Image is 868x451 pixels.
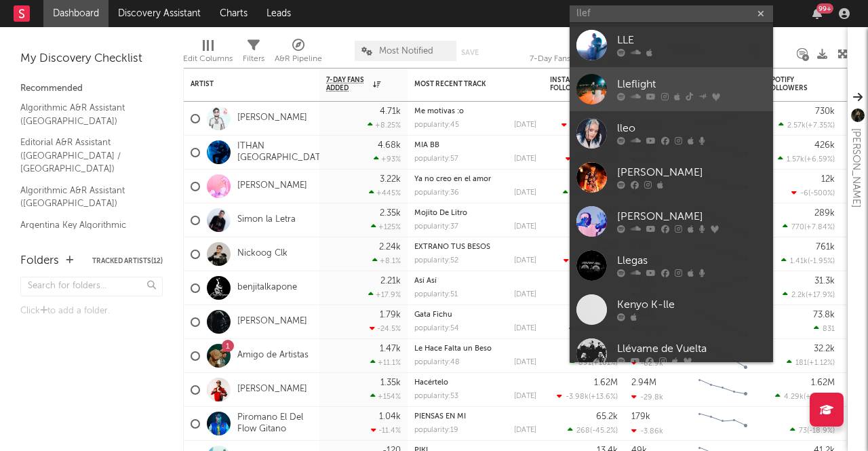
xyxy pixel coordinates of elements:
[800,190,808,197] span: -6
[414,311,536,319] div: Gata Fichu
[414,80,516,88] div: Most Recent Track
[790,426,835,435] div: ( )
[570,288,773,332] a: Kenyo K-lle
[514,393,536,400] div: [DATE]
[530,34,631,73] div: 7-Day Fans Added (7-Day Fans Added)
[379,47,433,56] span: Most Notified
[371,426,401,435] div: -11.4 %
[414,176,536,183] div: Ya no creo en el amor
[20,277,163,296] input: Search for folders...
[767,76,814,92] div: Spotify Followers
[617,33,766,49] div: LLE
[414,108,536,115] div: Me motivas :o
[848,128,864,208] div: [PERSON_NAME]
[414,142,536,149] div: MÍA BB
[371,222,401,231] div: +125 %
[243,51,264,67] div: Filters
[183,51,233,67] div: Edit Columns
[372,256,401,265] div: +8.1 %
[631,378,656,387] div: 2.94M
[570,5,773,22] input: Search for artists
[20,183,149,211] a: Algorithmic A&R Assistant ([GEOGRAPHIC_DATA])
[557,392,618,401] div: ( )
[514,223,536,231] div: [DATE]
[631,359,663,368] div: -62.9k
[370,358,401,367] div: +11.1 %
[514,189,536,197] div: [DATE]
[514,359,536,366] div: [DATE]
[414,325,459,332] div: popularity: 54
[237,384,307,395] a: [PERSON_NAME]
[414,277,437,285] a: Así Así
[806,224,833,231] span: +7.84 %
[631,427,663,435] div: -3.86k
[569,324,618,333] div: ( )
[816,3,833,14] div: 99 +
[379,243,401,252] div: 2.24k
[414,155,458,163] div: popularity: 57
[237,180,307,192] a: [PERSON_NAME]
[570,111,773,155] a: lleo
[237,350,309,361] a: Amigo de Artistas
[617,253,766,269] div: Llegas
[550,76,597,92] div: Instagram Followers
[778,155,835,163] div: ( )
[414,311,452,319] a: Gata Fichu
[326,76,370,92] span: 7-Day Fans Added
[369,189,401,197] div: +445 %
[809,359,833,367] span: +1.12 %
[783,222,835,231] div: ( )
[275,51,322,67] div: A&R Pipeline
[570,358,618,367] div: ( )
[811,378,835,387] div: 1.62M
[809,427,833,435] span: -18.9 %
[813,311,835,319] div: 73.8k
[414,277,536,285] div: Así Así
[380,345,401,353] div: 1.47k
[370,324,401,333] div: -24.5 %
[380,107,401,116] div: 4.71k
[561,121,618,130] div: ( )
[617,165,766,181] div: [PERSON_NAME]
[791,224,804,231] span: 770
[514,427,536,434] div: [DATE]
[237,141,329,164] a: ITHAN [GEOGRAPHIC_DATA]
[592,427,616,435] span: -45.2 %
[414,243,536,251] div: EXTRAÑO TUS BESOS
[806,393,833,401] span: +4.66 %
[20,51,163,67] div: My Discovery Checklist
[380,378,401,387] div: 1.35k
[570,243,773,288] a: Llegas
[514,257,536,264] div: [DATE]
[566,393,589,401] span: -3.98k
[812,8,822,19] button: 99+
[514,155,536,163] div: [DATE]
[414,210,467,217] a: Mojito De Litro
[570,23,773,67] a: LLE
[414,142,439,149] a: MÍA BB
[414,359,460,366] div: popularity: 48
[237,248,288,260] a: Nickoog Clk
[20,100,149,128] a: Algorithmic A&R Assistant ([GEOGRAPHIC_DATA])
[810,190,833,197] span: -500 %
[783,290,835,299] div: ( )
[414,108,464,115] a: Me motivas :o
[414,257,458,264] div: popularity: 52
[578,359,591,367] span: 891
[617,209,766,225] div: [PERSON_NAME]
[530,51,631,67] div: 7-Day Fans Added (7-Day Fans Added)
[593,359,616,367] span: +161 %
[823,326,835,333] span: 831
[414,413,466,420] a: PIENSAS EN MI
[799,427,807,435] span: 73
[808,292,833,299] span: +17.9 %
[514,291,536,298] div: [DATE]
[570,199,773,243] a: [PERSON_NAME]
[414,413,536,420] div: PIENSAS EN MI
[20,218,149,246] a: Argentina Key Algorithmic Charts
[379,412,401,421] div: 1.04k
[570,67,773,111] a: Lleflight
[237,214,296,226] a: Simon la Letra
[570,332,773,376] a: Llévame de Vuelta
[20,81,163,97] div: Recommended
